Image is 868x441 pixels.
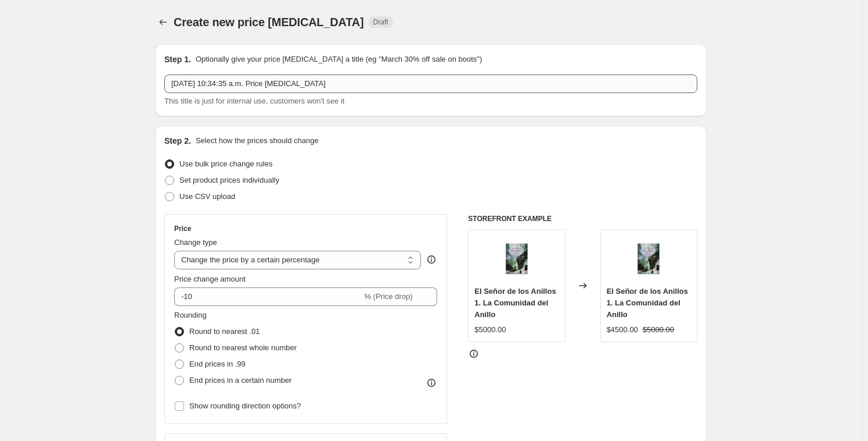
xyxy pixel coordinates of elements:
input: 30% off holiday sale [164,74,697,93]
span: Change type [174,238,217,247]
h3: Price [174,224,191,233]
span: El Señor de los Anillos 1. La Comunidad del Anillo [474,287,556,319]
input: -15 [174,287,362,306]
span: Draft [373,17,388,27]
span: Create new price [MEDICAL_DATA] [174,16,364,29]
span: Price change amount [174,275,246,283]
span: Show rounding direction options? [189,401,301,410]
span: End prices in .99 [189,360,246,368]
h6: STOREFRONT EXAMPLE [468,214,697,223]
span: This title is just for internal use, customers won't see it [164,97,344,105]
div: $5000.00 [474,324,506,336]
span: End prices in a certain number [189,376,291,385]
span: Round to nearest .01 [189,327,260,336]
h2: Step 1. [164,54,191,65]
div: $4500.00 [607,324,638,336]
h2: Step 2. [164,135,191,147]
img: Libro-2_80x.jpg [625,236,672,282]
span: Use bulk price change rules [179,159,272,168]
span: Rounding [174,311,207,319]
span: % (Price drop) [364,292,412,301]
strike: $5000.00 [643,324,674,336]
p: Select how the prices should change [196,135,319,147]
button: Price change jobs [155,14,171,30]
p: Optionally give your price [MEDICAL_DATA] a title (eg "March 30% off sale on boots") [196,54,482,65]
span: El Señor de los Anillos 1. La Comunidad del Anillo [607,287,688,319]
img: Libro-2_80x.jpg [494,236,540,282]
span: Use CSV upload [179,192,235,201]
span: Set product prices individually [179,176,279,184]
span: Round to nearest whole number [189,343,297,352]
div: help [426,254,437,265]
